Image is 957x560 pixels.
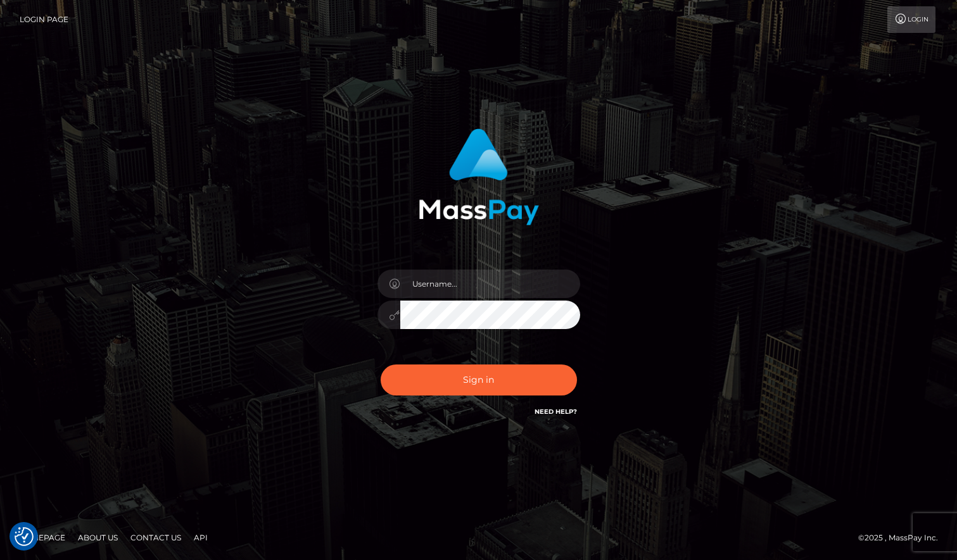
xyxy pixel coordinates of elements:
[73,528,123,547] a: About Us
[125,528,186,547] a: Contact Us
[14,528,70,547] a: Homepage
[189,528,213,547] a: API
[20,6,68,33] a: Login Page
[15,527,34,546] img: Revisit consent button
[887,6,935,33] a: Login
[858,531,947,545] div: © 2025 , MassPay Inc.
[419,128,539,225] img: MassPay Login
[400,270,580,298] input: Username...
[381,364,577,395] button: Sign in
[535,408,577,416] a: Need Help?
[15,527,34,546] button: Consent Preferences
